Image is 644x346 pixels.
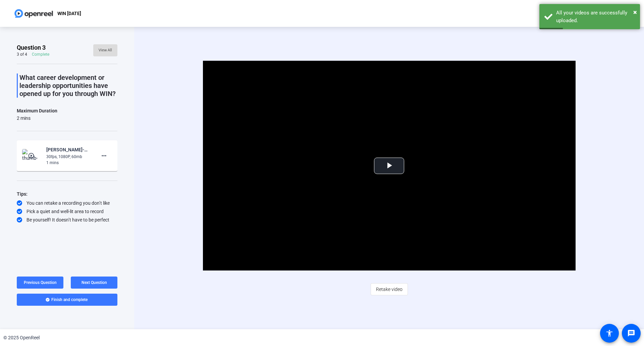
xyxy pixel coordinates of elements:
button: Retake video [371,283,408,295]
button: Play Video [374,157,404,174]
div: [PERSON_NAME]-WIN [DATE]-WIN September 2025-1759947864656-webcam [46,146,91,154]
span: × [633,8,637,16]
span: View All [99,45,112,55]
div: 2 mins [17,115,57,121]
div: 3 of 4 [17,52,27,57]
button: Previous Question [17,277,63,289]
div: Maximum Duration [17,107,57,115]
img: OpenReel logo [13,7,54,20]
div: 1 mins [46,160,91,166]
mat-icon: message [627,329,635,337]
img: thumb-nail [22,149,42,162]
div: You can retake a recording you don’t like [17,200,117,206]
mat-icon: more_horiz [100,152,108,160]
button: Close [633,7,637,17]
div: Video Player [203,61,576,270]
span: Previous Question [24,280,57,285]
div: Pick a quiet and well-lit area to record [17,208,117,215]
span: Retake video [376,283,402,296]
button: Next Question [71,277,117,289]
p: What career development or leadership opportunities have opened up for you through WIN? [19,73,117,98]
div: 30fps, 1080P, 60mb [46,154,91,160]
mat-icon: play_circle_outline [28,152,36,159]
div: Be yourself! It doesn’t have to be perfect [17,216,117,223]
button: View All [93,44,117,56]
div: Complete [32,52,49,57]
mat-icon: accessibility [605,329,613,337]
span: Question 3 [17,44,46,52]
button: Finish and complete [17,294,117,306]
span: Next Question [82,280,107,285]
p: WIN [DATE] [57,9,81,17]
div: All your videos are successfully uploaded. [556,9,635,24]
div: Tips: [17,190,117,198]
span: Finish and complete [51,297,88,302]
div: © 2025 OpenReel [3,334,40,341]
